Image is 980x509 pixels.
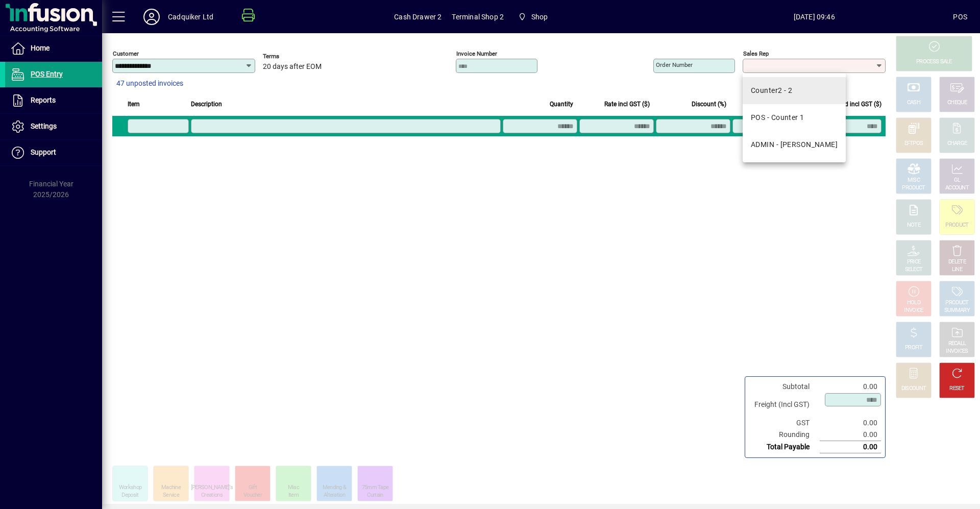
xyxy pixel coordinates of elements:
td: Total Payable [749,441,820,453]
td: Rounding [749,429,820,441]
div: Voucher [243,492,262,499]
div: PROFIT [905,344,922,352]
td: 0.00 [820,381,881,393]
span: Shop [531,9,548,25]
div: Mending & [323,484,347,492]
span: 20 days after EOM [263,63,322,71]
div: INVOICE [904,307,923,314]
span: Reports [31,96,56,104]
td: Subtotal [749,381,820,393]
a: Support [5,140,102,165]
div: PROCESS SALE [916,58,952,66]
div: MISC [908,177,920,184]
div: HOLD [907,299,920,307]
a: Home [5,36,102,61]
td: Freight (Incl GST) [749,393,820,417]
span: Discount (%) [692,99,726,110]
div: CHARGE [947,140,967,148]
div: NOTE [907,222,920,229]
div: ADMIN - [PERSON_NAME] [751,139,838,150]
mat-option: POS - Counter 1 [743,104,846,131]
div: DISCOUNT [901,385,926,393]
mat-label: Order number [656,61,693,68]
button: Profile [135,8,168,26]
div: SELECT [905,266,923,274]
mat-option: Counter2 - 2 [743,77,846,104]
span: Description [191,99,222,110]
td: GST [749,417,820,429]
span: POS Entry [31,70,63,78]
div: Misc [288,484,299,492]
div: CHEQUE [947,99,967,107]
a: Settings [5,114,102,139]
span: [DATE] 09:46 [675,9,953,25]
div: Gift [249,484,257,492]
a: Reports [5,88,102,113]
div: Deposit [121,492,138,499]
div: RESET [949,385,965,393]
span: Item [128,99,140,110]
td: 0.00 [820,417,881,429]
div: Alteration [324,492,345,499]
div: Item [288,492,299,499]
span: Quantity [550,99,573,110]
span: Shop [514,8,552,26]
div: [PERSON_NAME]'s [191,484,233,492]
div: 75mm Tape [362,484,389,492]
div: PRICE [907,258,921,266]
div: Counter2 - 2 [751,85,792,96]
div: Workshop [119,484,141,492]
div: PRODUCT [945,299,968,307]
div: PRODUCT [902,184,925,192]
div: POS [953,9,967,25]
td: 0.00 [820,441,881,453]
span: Cash Drawer 2 [394,9,442,25]
span: Rate incl GST ($) [604,99,650,110]
div: EFTPOS [904,140,923,148]
span: Terminal Shop 2 [452,9,504,25]
div: CASH [907,99,920,107]
div: Curtain [367,492,383,499]
div: INVOICES [946,348,968,355]
div: SUMMARY [944,307,970,314]
div: Machine [161,484,181,492]
div: POS - Counter 1 [751,112,804,123]
div: GL [954,177,961,184]
span: Terms [263,53,324,60]
div: RECALL [948,340,966,348]
span: Support [31,148,56,156]
mat-option: ADMIN - Yvonne [743,131,846,158]
span: 47 unposted invoices [116,78,183,89]
div: Cadquiker Ltd [168,9,213,25]
div: LINE [952,266,962,274]
div: Creations [201,492,223,499]
span: Extend incl GST ($) [829,99,881,110]
button: 47 unposted invoices [112,75,187,93]
div: ACCOUNT [945,184,969,192]
div: Service [163,492,179,499]
div: DELETE [948,258,966,266]
span: Home [31,44,50,52]
div: PRODUCT [945,222,968,229]
span: Settings [31,122,57,130]
mat-label: Sales rep [743,50,769,57]
td: 0.00 [820,429,881,441]
mat-label: Invoice number [456,50,497,57]
mat-label: Customer [113,50,139,57]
